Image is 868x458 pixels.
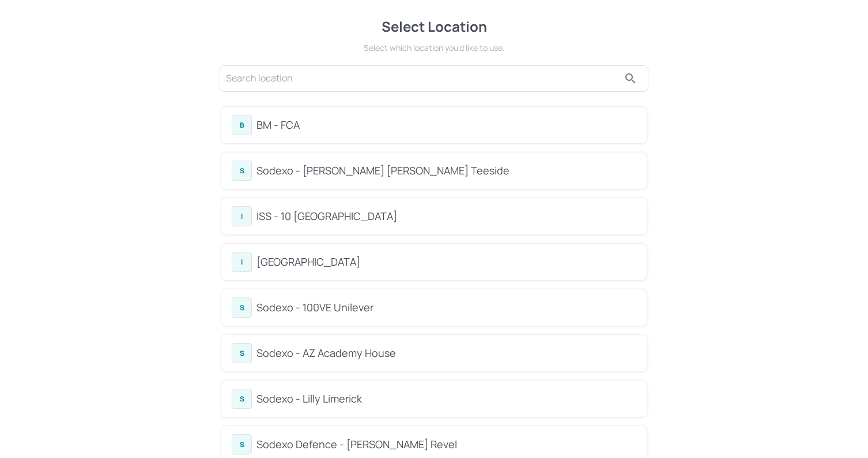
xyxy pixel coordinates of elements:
[256,437,636,452] div: Sodexo Defence - [PERSON_NAME] Revel
[256,345,636,361] div: Sodexo - AZ Academy House
[218,16,650,37] div: Select Location
[232,343,252,363] div: S
[256,117,636,133] div: BM - FCA
[256,391,636,407] div: Sodexo - Lilly Limerick
[256,254,636,270] div: [GEOGRAPHIC_DATA]
[232,161,252,181] div: S
[218,42,650,54] div: Select which location you’d like to use.
[256,208,636,224] div: ISS - 10 [GEOGRAPHIC_DATA]
[619,67,642,90] button: search
[232,252,252,272] div: I
[232,434,252,455] div: S
[256,300,636,315] div: Sodexo - 100VE Unilever
[256,163,636,178] div: Sodexo - [PERSON_NAME] [PERSON_NAME] Teeside
[232,206,252,226] div: I
[226,69,619,88] input: Search location
[232,115,252,135] div: B
[232,297,252,318] div: S
[232,389,252,409] div: S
